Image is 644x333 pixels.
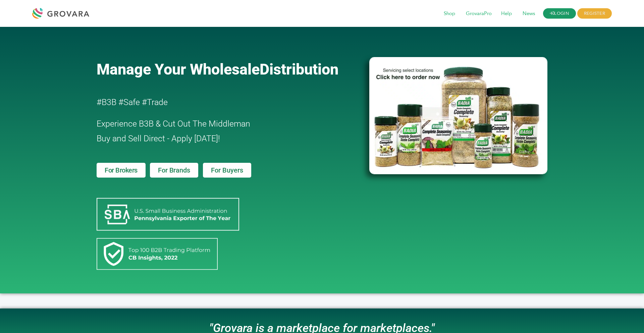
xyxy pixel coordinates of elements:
span: Help [496,7,517,20]
a: News [518,10,540,17]
span: REGISTER [577,8,612,19]
span: Manage Your Wholesale [97,60,260,78]
span: Experience B3B & Cut Out The Middleman [97,119,250,129]
span: Distribution [260,60,338,78]
h2: #B3B #Safe #Trade [97,95,331,110]
a: For Brokers [97,163,146,178]
span: For Brands [158,167,190,174]
a: GrovaraPro [461,10,496,17]
a: Shop [439,10,460,17]
a: LOGIN [543,8,576,19]
span: For Brokers [105,167,138,174]
span: Buy and Sell Direct - Apply [DATE]! [97,134,220,143]
a: For Buyers [203,163,251,178]
a: Manage Your WholesaleDistribution [97,60,358,78]
span: News [518,7,540,20]
span: Shop [439,7,460,20]
span: GrovaraPro [461,7,496,20]
a: For Brands [150,163,198,178]
span: For Buyers [211,167,243,174]
a: Help [496,10,517,17]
